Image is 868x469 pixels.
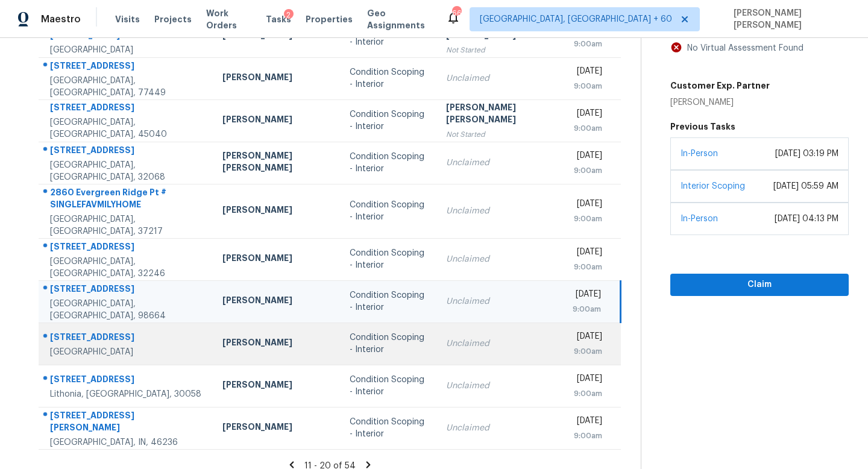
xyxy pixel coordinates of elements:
[446,72,554,84] div: Unclaimed
[573,38,602,50] div: 9:00am
[115,13,140,25] span: Visits
[206,7,251,31] span: Work Orders
[681,182,745,190] a: Interior Scoping
[573,80,602,92] div: 9:00am
[682,42,804,54] div: No Virtual Assessment Found
[573,198,602,213] div: [DATE]
[670,41,682,54] img: Artifact Not Present Icon
[284,9,294,21] div: 2
[50,409,203,436] div: [STREET_ADDRESS][PERSON_NAME]
[306,13,353,25] span: Properties
[222,204,330,219] div: [PERSON_NAME]
[350,332,427,356] div: Condition Scoping - Interior
[775,213,838,225] div: [DATE] 04:13 PM
[446,380,554,392] div: Unclaimed
[573,288,601,303] div: [DATE]
[670,121,849,133] h5: Previous Tasks
[452,7,461,19] div: 660
[729,7,850,31] span: [PERSON_NAME] [PERSON_NAME]
[446,44,554,56] div: Not Started
[446,101,554,128] div: [PERSON_NAME] [PERSON_NAME]
[350,66,427,90] div: Condition Scoping - Interior
[573,373,602,388] div: [DATE]
[222,71,330,86] div: [PERSON_NAME]
[446,157,554,169] div: Unclaimed
[222,150,330,177] div: [PERSON_NAME] [PERSON_NAME]
[773,180,838,192] div: [DATE] 05:59 AM
[50,144,203,159] div: [STREET_ADDRESS]
[573,65,602,80] div: [DATE]
[573,388,602,400] div: 9:00am
[670,80,770,92] h5: Customer Exp. Partner
[222,421,330,436] div: [PERSON_NAME]
[573,330,602,345] div: [DATE]
[50,213,203,238] div: [GEOGRAPHIC_DATA], [GEOGRAPHIC_DATA], 37217
[775,148,838,160] div: [DATE] 03:19 PM
[446,205,554,217] div: Unclaimed
[154,13,192,25] span: Projects
[50,256,203,280] div: [GEOGRAPHIC_DATA], [GEOGRAPHIC_DATA], 32246
[50,283,203,298] div: [STREET_ADDRESS]
[480,13,672,25] span: [GEOGRAPHIC_DATA], [GEOGRAPHIC_DATA] + 60
[681,150,718,158] a: In-Person
[670,96,770,109] div: [PERSON_NAME]
[222,252,330,267] div: [PERSON_NAME]
[50,373,203,388] div: [STREET_ADDRESS]
[670,274,849,296] button: Claim
[50,241,203,256] div: [STREET_ADDRESS]
[350,374,427,398] div: Condition Scoping - Interior
[50,298,203,322] div: [GEOGRAPHIC_DATA], [GEOGRAPHIC_DATA], 98664
[367,7,432,31] span: Geo Assignments
[446,295,554,307] div: Unclaimed
[573,165,602,177] div: 9:00am
[50,116,203,140] div: [GEOGRAPHIC_DATA], [GEOGRAPHIC_DATA], 45040
[573,122,602,134] div: 9:00am
[446,128,554,140] div: Not Started
[573,430,602,442] div: 9:00am
[573,150,602,165] div: [DATE]
[50,331,203,346] div: [STREET_ADDRESS]
[222,336,330,351] div: [PERSON_NAME]
[350,151,427,175] div: Condition Scoping - Interior
[446,338,554,350] div: Unclaimed
[573,261,602,273] div: 9:00am
[350,289,427,313] div: Condition Scoping - Interior
[350,416,427,440] div: Condition Scoping - Interior
[446,422,554,434] div: Unclaimed
[573,415,602,430] div: [DATE]
[222,294,330,309] div: [PERSON_NAME]
[50,436,203,449] div: [GEOGRAPHIC_DATA], IN, 46236
[350,109,427,133] div: Condition Scoping - Interior
[222,113,330,128] div: [PERSON_NAME]
[50,346,203,358] div: [GEOGRAPHIC_DATA]
[50,159,203,183] div: [GEOGRAPHIC_DATA], [GEOGRAPHIC_DATA], 32068
[50,60,203,75] div: [STREET_ADDRESS]
[446,253,554,265] div: Unclaimed
[50,388,203,400] div: Lithonia, [GEOGRAPHIC_DATA], 30058
[350,247,427,271] div: Condition Scoping - Interior
[222,379,330,394] div: [PERSON_NAME]
[680,277,839,292] span: Claim
[573,246,602,261] div: [DATE]
[350,199,427,223] div: Condition Scoping - Interior
[573,213,602,225] div: 9:00am
[681,215,718,223] a: In-Person
[50,75,203,99] div: [GEOGRAPHIC_DATA], [GEOGRAPHIC_DATA], 77449
[41,13,81,25] span: Maestro
[50,186,203,213] div: 2860 Evergreen Ridge Pt # SINGLEFAVMILYHOME
[573,345,602,357] div: 9:00am
[50,101,203,116] div: [STREET_ADDRESS]
[266,15,291,24] span: Tasks
[573,107,602,122] div: [DATE]
[50,44,203,56] div: [GEOGRAPHIC_DATA]
[573,303,601,315] div: 9:00am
